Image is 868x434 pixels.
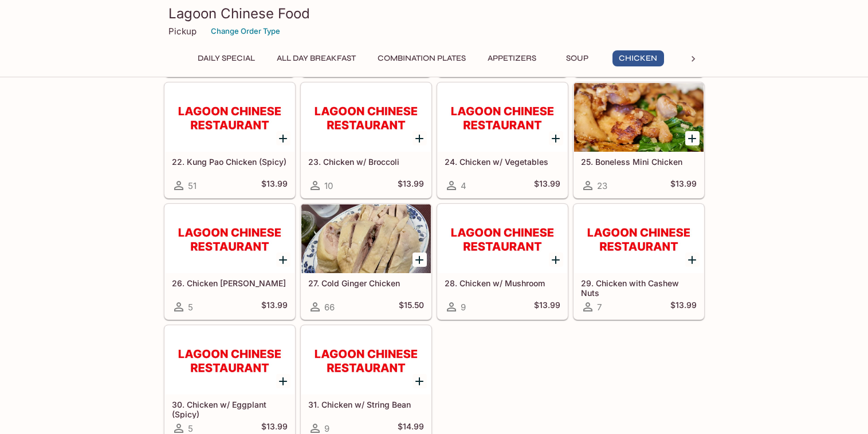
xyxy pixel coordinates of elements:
span: 7 [597,302,602,313]
h5: 22. Kung Pao Chicken (Spicy) [172,157,288,167]
button: Add 27. Cold Ginger Chicken [413,252,427,267]
h5: $13.99 [261,300,288,314]
button: Add 25. Boneless Mini Chicken [685,131,700,145]
h5: 30. Chicken w/ Eggplant (Spicy) [172,400,288,419]
button: Daily Special [191,50,261,66]
h5: 31. Chicken w/ String Bean [308,400,424,409]
h5: 25. Boneless Mini Chicken [581,157,697,167]
button: Add 24. Chicken w/ Vegetables [549,131,563,145]
button: Soup [552,50,603,66]
div: 22. Kung Pao Chicken (Spicy) [165,83,294,152]
span: 51 [188,180,197,191]
button: Add 23. Chicken w/ Broccoli [413,131,427,145]
a: 29. Chicken with Cashew Nuts7$13.99 [574,204,704,319]
h5: $13.99 [670,300,697,314]
button: Combination Plates [371,50,472,66]
button: Add 30. Chicken w/ Eggplant (Spicy) [276,374,290,388]
h5: $13.99 [670,179,697,192]
h5: $15.50 [399,300,424,314]
h5: 24. Chicken w/ Vegetables [445,157,560,167]
div: 27. Cold Ginger Chicken [301,204,431,273]
button: Add 31. Chicken w/ String Bean [413,374,427,388]
span: 66 [324,302,335,313]
span: 23 [597,180,607,191]
span: 5 [188,423,193,434]
a: 23. Chicken w/ Broccoli10$13.99 [301,82,431,198]
button: All Day Breakfast [270,50,362,66]
div: 26. Chicken Curry [165,204,294,273]
span: 10 [324,180,333,191]
p: Pickup [168,26,197,37]
button: Add 22. Kung Pao Chicken (Spicy) [276,131,290,145]
h5: 27. Cold Ginger Chicken [308,278,424,288]
h5: 23. Chicken w/ Broccoli [308,157,424,167]
button: Appetizers [481,50,543,66]
h5: $13.99 [534,179,560,192]
a: 27. Cold Ginger Chicken66$15.50 [301,204,431,319]
button: Beef [673,50,725,66]
div: 23. Chicken w/ Broccoli [301,83,431,152]
button: Change Order Type [206,22,285,40]
button: Add 26. Chicken Curry [276,252,290,267]
a: 28. Chicken w/ Mushroom9$13.99 [437,204,568,319]
div: 24. Chicken w/ Vegetables [438,83,567,152]
h5: 29. Chicken with Cashew Nuts [581,278,697,297]
span: 4 [461,180,466,191]
a: 26. Chicken [PERSON_NAME]5$13.99 [164,204,295,319]
div: 30. Chicken w/ Eggplant (Spicy) [165,326,294,394]
button: Chicken [612,50,664,66]
h5: 28. Chicken w/ Mushroom [445,278,560,288]
h5: 26. Chicken [PERSON_NAME] [172,278,288,288]
h5: $13.99 [398,179,424,192]
a: 25. Boneless Mini Chicken23$13.99 [574,82,704,198]
button: Add 29. Chicken with Cashew Nuts [685,252,700,267]
div: 28. Chicken w/ Mushroom [438,204,567,273]
h5: $13.99 [534,300,560,314]
div: 25. Boneless Mini Chicken [574,83,704,152]
a: 22. Kung Pao Chicken (Spicy)51$13.99 [164,82,295,198]
span: 9 [324,423,329,434]
h5: $13.99 [261,179,288,192]
div: 29. Chicken with Cashew Nuts [574,204,704,273]
h3: Lagoon Chinese Food [168,5,700,22]
button: Add 28. Chicken w/ Mushroom [549,252,563,267]
span: 5 [188,302,193,313]
span: 9 [461,302,466,313]
div: 31. Chicken w/ String Bean [301,326,431,394]
a: 24. Chicken w/ Vegetables4$13.99 [437,82,568,198]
